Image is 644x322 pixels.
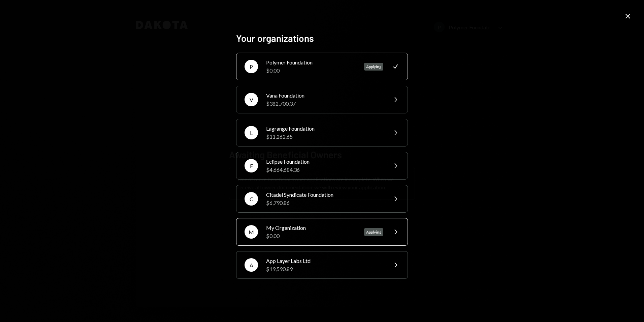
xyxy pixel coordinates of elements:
[236,119,408,146] button: LLagrange Foundation$11,262.65
[364,228,383,236] div: Applying
[266,265,383,273] div: $19,590.89
[266,133,383,141] div: $11,262.65
[236,218,408,246] button: MMy Organization$0.00Applying
[266,232,356,240] div: $0.00
[245,126,258,139] div: L
[364,63,383,71] div: Applying
[236,53,408,80] button: PPolymer Foundation$0.00Applying
[236,86,408,113] button: VVana Foundation$382,700.37
[266,199,383,207] div: $6,790.86
[236,251,408,279] button: AApp Layer Labs Ltd$19,590.89
[266,66,356,75] div: $0.00
[266,224,356,232] div: My Organization
[245,60,258,73] div: P
[245,258,258,272] div: A
[245,93,258,106] div: V
[266,166,383,174] div: $4,664,684.36
[245,225,258,239] div: M
[266,100,383,108] div: $382,700.37
[245,159,258,172] div: E
[266,158,383,166] div: Eclipse Foundation
[266,125,383,133] div: Lagrange Foundation
[245,192,258,206] div: C
[266,257,383,265] div: App Layer Labs Ltd
[236,185,408,213] button: CCitadel Syndicate Foundation$6,790.86
[266,58,356,66] div: Polymer Foundation
[266,191,383,199] div: Citadel Syndicate Foundation
[266,91,383,100] div: Vana Foundation
[236,152,408,180] button: EEclipse Foundation$4,664,684.36
[236,32,408,45] h2: Your organizations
